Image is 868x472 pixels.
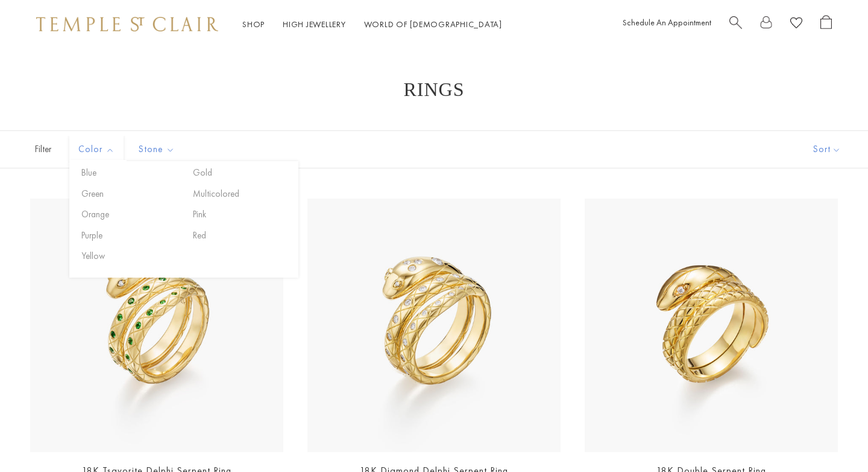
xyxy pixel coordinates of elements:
img: R31835-SERPENT [307,199,561,452]
span: Color [72,142,124,157]
img: Temple St. Clair [36,17,218,31]
a: R36135-SRPBSTGR36135-SRPBSTG [30,199,283,452]
a: ShopShop [242,19,265,30]
nav: Main navigation [242,17,502,32]
img: R36135-SRPBSTG [30,199,283,452]
a: High JewelleryHigh Jewellery [283,19,346,30]
a: World of [DEMOGRAPHIC_DATA]World of [DEMOGRAPHIC_DATA] [364,19,502,30]
a: View Wishlist [790,15,802,34]
a: R31835-SERPENTR31835-SERPENT [307,199,561,452]
a: Open Shopping Bag [820,15,832,34]
span: Stone [133,142,184,157]
a: Search [729,15,742,34]
img: 18K Double Serpent Ring [585,199,838,452]
button: Show sort by [786,131,868,168]
a: 18K Double Serpent Ring18K Double Serpent Ring [585,199,838,452]
a: Schedule An Appointment [623,17,711,28]
button: Color [69,136,124,163]
h1: Rings [48,78,820,100]
button: Stone [130,136,184,163]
